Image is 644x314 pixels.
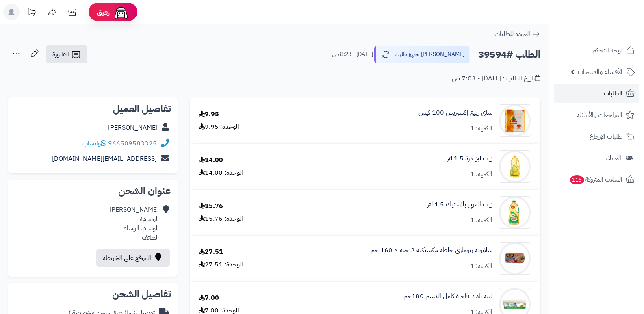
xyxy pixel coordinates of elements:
span: الطلبات [604,88,622,99]
div: تاريخ الطلب : [DATE] - 7:03 ص [452,74,540,83]
img: 1664459474-%D8%AA%D9%86%D8%B2%D9%8A%D9%84%20(3)-90x90.jpg [499,196,531,229]
div: الوحدة: 14.00 [199,168,243,178]
span: الأقسام والمنتجات [578,66,622,78]
img: logo-2.png [589,15,636,32]
a: لبنة نادك فاخرة كامل الدسم 180جم [403,292,492,301]
div: 15.76 [199,201,223,211]
small: [DATE] - 8:23 ص [332,50,373,58]
div: [PERSON_NAME] الوسام١، الوسام، الوسام الطائف [109,205,159,242]
a: 966509583325 [108,139,157,148]
span: لوحة التحكم [592,45,622,56]
span: العودة للطلبات [494,29,530,39]
div: الوحدة: 9.95 [199,122,239,132]
a: العملاء [554,148,639,168]
h2: الطلب #39594 [478,46,540,63]
a: واتساب [82,139,106,148]
span: 115 [569,175,585,184]
h2: تفاصيل الشحن [15,289,171,299]
div: الكمية: 1 [470,170,492,179]
a: الطلبات [554,84,639,103]
a: تحديثات المنصة [22,4,42,22]
span: السلات المتروكة [569,174,622,185]
h2: تفاصيل العميل [15,104,171,114]
h2: عنوان الشحن [15,186,171,196]
div: الوحدة: 15.76 [199,214,243,223]
a: السلات المتروكة115 [554,170,639,189]
div: الكمية: 1 [470,124,492,133]
div: الكمية: 1 [470,262,492,271]
img: 675e901d698fdcc0ca3b23a4c5b245b76d0-90x90.jpg [499,242,531,275]
a: زيت ليزا ذرة 1.5 لتر [447,154,492,163]
div: الكمية: 1 [470,216,492,225]
a: العودة للطلبات [494,29,540,39]
a: زيت العربي بلاستيك 1.5 لتر [427,200,492,209]
a: لوحة التحكم [554,41,639,60]
div: الوحدة: 27.51 [199,260,243,269]
a: سلاتونة ريوماري خلطة مكسيكية 2 حبة × 160 جم [371,246,492,255]
div: 27.51 [199,247,223,257]
a: [EMAIL_ADDRESS][DOMAIN_NAME] [52,154,157,164]
div: 9.95 [199,110,219,119]
span: العملاء [605,152,621,164]
span: رفيق [97,7,110,17]
a: شاي ربيع إكسبريس 100 كيس [418,108,492,117]
a: طلبات الإرجاع [554,127,639,146]
div: 14.00 [199,156,223,165]
img: ai-face.png [113,4,129,20]
img: 4226e10565237361acf5b37cd01f459dce38-90x90.jpg [499,150,531,183]
span: طلبات الإرجاع [590,131,622,142]
span: المراجعات والأسئلة [577,109,622,121]
a: الفاتورة [46,45,87,63]
button: [PERSON_NAME] تجهيز طلبك [374,46,470,63]
img: 1666693980-WcScpCRQ2Gbc1ydpvPcPC3DC8ZQneORkeldmUUqb-90x90.png [499,104,531,137]
a: [PERSON_NAME] [108,123,158,132]
a: المراجعات والأسئلة [554,105,639,125]
span: الفاتورة [52,50,69,59]
a: الموقع على الخريطة [96,249,170,267]
div: 7.00 [199,293,219,303]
